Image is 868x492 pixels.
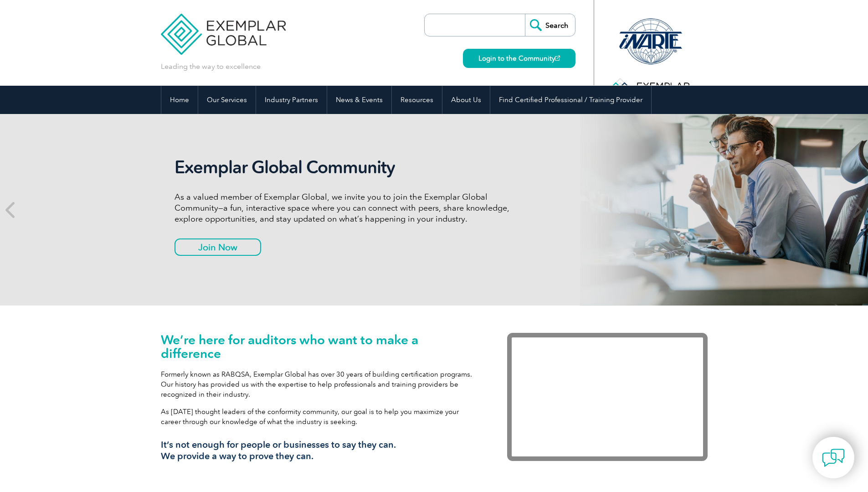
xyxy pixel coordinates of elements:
[392,86,442,114] a: Resources
[198,86,256,114] a: Our Services
[161,86,198,114] a: Home
[175,157,516,178] h2: Exemplar Global Community
[442,86,490,114] a: About Us
[175,238,261,256] a: Join Now
[256,86,327,114] a: Industry Partners
[463,49,575,68] a: Login to the Community
[490,86,651,114] a: Find Certified Professional / Training Provider
[525,14,575,36] input: Search
[507,333,708,461] iframe: Exemplar Global: Working together to make a difference
[327,86,391,114] a: News & Events
[555,56,560,61] img: open_square.png
[161,62,261,72] p: Leading the way to excellence
[161,439,480,462] h3: It’s not enough for people or businesses to say they can. We provide a way to prove they can.
[161,369,480,399] p: Formerly known as RABQSA, Exemplar Global has over 30 years of building certification programs. O...
[161,333,480,360] h1: We’re here for auditors who want to make a difference
[161,407,480,427] p: As [DATE] thought leaders of the conformity community, our goal is to help you maximize your care...
[822,446,845,469] img: contact-chat.png
[175,192,516,224] p: As a valued member of Exemplar Global, we invite you to join the Exemplar Global Community—a fun,...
